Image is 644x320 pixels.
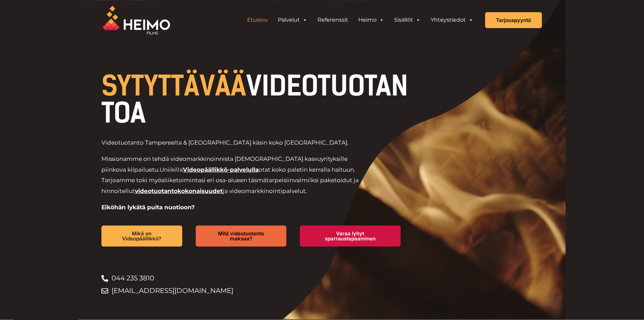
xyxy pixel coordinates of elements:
[101,137,368,148] p: Videotuotanto Tampereelta & [GEOGRAPHIC_DATA] käsin koko [GEOGRAPHIC_DATA].
[101,177,359,194] span: valmiiksi paketoidut ja hinnoitellut
[300,226,401,247] a: Varaa lyhyt sparraustapaaminen
[183,166,259,173] a: Videopäällikkö-palvelulla
[312,13,353,27] a: Referenssit
[196,226,286,247] a: Mitä videotuotanto maksaa?
[426,13,478,27] a: Yhteystiedot
[160,166,183,173] span: Uniikilla
[101,272,414,284] a: 044 235 3810
[110,284,233,297] span: [EMAIL_ADDRESS][DOMAIN_NAME]
[207,231,275,241] span: Mitä videotuotanto maksaa?
[311,231,390,241] span: Varaa lyhyt sparraustapaaminen
[102,6,170,35] img: Heimo Filmsin logo
[239,13,482,27] aside: Header Widget 1
[101,70,246,102] span: SYTYTTÄVÄÄ
[223,188,307,194] span: ja videomarkkinointipalvelut.
[110,272,154,284] span: 044 235 3810
[101,284,414,297] a: [EMAIL_ADDRESS][DOMAIN_NAME]
[135,188,223,194] a: videotuotantokokonaisuudet
[273,13,312,27] a: Palvelut
[101,204,195,211] strong: Eiköhän lykätä puita nuotioon?
[164,177,293,184] span: liiketoimintasi eri osa-alueen täsmätarpeisiin
[112,231,172,241] span: Mikä on Videopäällikkö?
[242,13,273,27] a: Etusivu
[353,13,389,27] a: Heimo
[101,72,414,127] h1: VIDEOTUOTANTOA
[389,13,426,27] a: Sisällöt
[485,12,542,28] a: Tarjouspyyntö
[101,226,183,247] a: Mikä on Videopäällikkö?
[101,154,368,196] p: Missionamme on tehdä videomarkkinoinnista [DEMOGRAPHIC_DATA] kasvuyrityksille piinkova kilpailuetu.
